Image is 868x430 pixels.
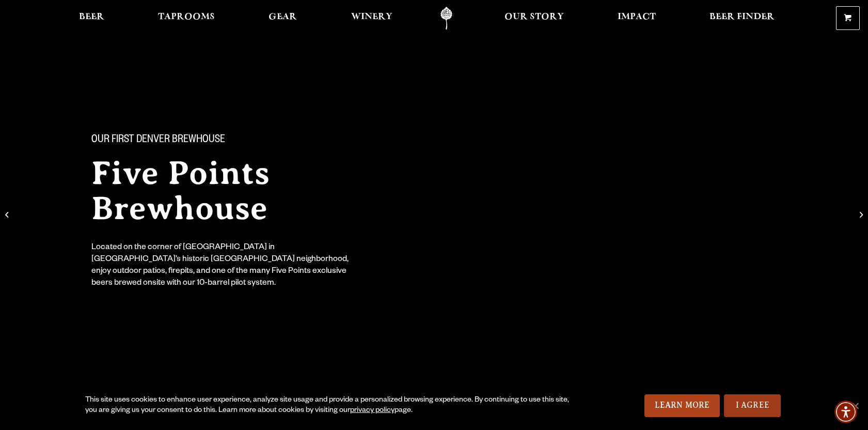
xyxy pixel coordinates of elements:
[618,13,656,21] span: Impact
[344,7,399,30] a: Winery
[151,7,222,30] a: Taprooms
[72,7,111,30] a: Beer
[91,134,225,147] span: Our First Denver Brewhouse
[724,394,781,417] a: I Agree
[91,156,414,226] h2: Five Points Brewhouse
[158,13,215,21] span: Taprooms
[504,13,564,21] span: Our Story
[262,7,304,30] a: Gear
[427,7,466,30] a: Odell Home
[91,242,356,290] div: Located on the corner of [GEOGRAPHIC_DATA] in [GEOGRAPHIC_DATA]’s historic [GEOGRAPHIC_DATA] neig...
[269,13,297,21] span: Gear
[611,7,662,30] a: Impact
[834,401,857,423] div: Accessibility Menu
[644,394,720,417] a: Learn More
[498,7,571,30] a: Our Story
[709,13,775,21] span: Beer Finder
[350,407,394,415] a: privacy policy
[703,7,781,30] a: Beer Finder
[85,395,575,416] div: This site uses cookies to enhance user experience, analyze site usage and provide a personalized ...
[79,13,104,21] span: Beer
[351,13,392,21] span: Winery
